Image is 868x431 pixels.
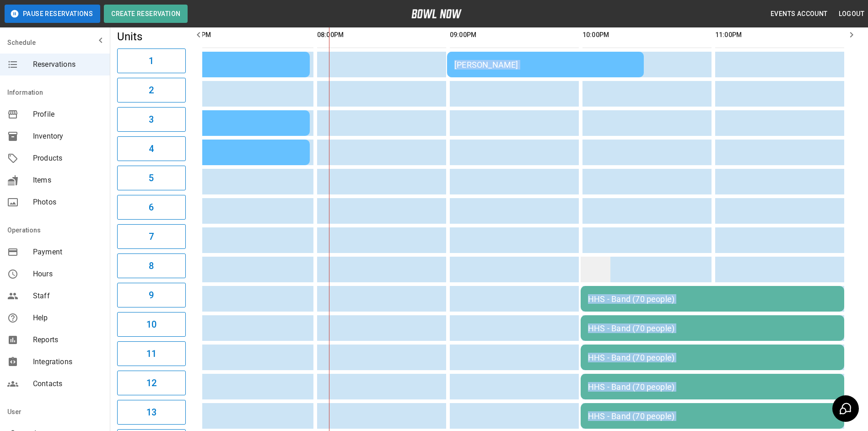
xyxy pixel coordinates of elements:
button: Pause Reservations [5,5,100,23]
h6: 11 [146,346,156,361]
button: 9 [117,283,186,307]
span: Profile [33,109,102,120]
h6: 12 [146,376,156,390]
button: 2 [117,78,186,102]
button: Events Account [767,5,831,22]
button: 4 [117,136,186,161]
span: Products [33,153,102,164]
h5: Units [117,29,186,44]
th: 10:00PM [582,22,712,48]
button: 11 [117,341,186,366]
div: [PERSON_NAME] [454,60,636,70]
h6: 2 [149,83,154,97]
span: Staff [33,291,102,302]
span: Reports [33,334,102,345]
h6: 9 [149,288,154,302]
th: 11:00PM [715,22,844,48]
h6: 1 [149,54,154,68]
button: 10 [117,312,186,337]
button: 5 [117,166,186,190]
div: HHS - Band (70 people) [588,294,837,304]
button: 8 [117,253,186,278]
div: HHS - Band (70 people) [588,323,837,333]
span: Integrations [33,356,102,367]
div: HHS - Band (70 people) [588,411,837,421]
span: Hours [33,269,102,280]
h6: 6 [149,200,154,215]
h6: 10 [146,317,156,332]
button: 12 [117,371,186,395]
span: Contacts [33,378,102,389]
div: HHS - Band (70 people) [588,382,837,392]
button: 3 [117,107,186,132]
button: Logout [835,5,868,22]
span: Help [33,312,102,323]
span: Photos [33,197,102,208]
button: 7 [117,224,186,249]
h6: 7 [149,229,154,244]
h6: 13 [146,405,156,420]
span: Items [33,175,102,186]
span: Payment [33,247,102,258]
button: 1 [117,48,186,73]
h6: 8 [149,259,154,273]
span: Inventory [33,131,102,142]
h6: 5 [149,171,154,185]
button: 13 [117,400,186,425]
button: Create Reservation [104,5,188,23]
button: 6 [117,195,186,220]
span: Reservations [33,59,102,70]
div: HHS - Band (70 people) [588,353,837,362]
h6: 3 [149,112,154,127]
img: logo [411,9,462,18]
h6: 4 [149,141,154,156]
